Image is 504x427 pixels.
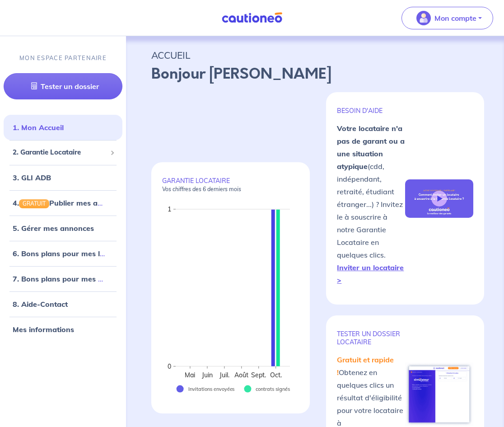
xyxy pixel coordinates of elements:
p: TESTER un dossier locataire [337,330,405,346]
a: 4.GRATUITPublier mes annonces [13,198,127,207]
p: (cdd, indépendant, retraité, étudiant étranger...) ? Invitez le à souscrire à notre Garantie Loca... [337,122,405,286]
a: 8. Aide-Contact [13,299,68,308]
div: 4.GRATUITPublier mes annonces [4,193,122,211]
a: 3. GLI ADB [13,173,51,182]
text: 1 [168,205,171,213]
a: 1. Mon Accueil [13,123,64,132]
text: Juin [201,371,213,379]
a: Mes informations [13,324,74,333]
a: Inviter un locataire > [337,263,404,285]
div: 5. Gérer mes annonces [4,219,122,237]
span: 2. Garantie Locataire [13,147,107,158]
text: Mai [185,371,196,379]
img: illu_account_valid_menu.svg [416,11,431,25]
em: Gratuit et rapide ! [337,355,394,377]
a: 5. Gérer mes annonces [13,223,94,232]
div: 6. Bons plans pour mes locataires [4,244,122,262]
p: MON ESPACE PARTENAIRE [19,54,107,62]
div: Mes informations [4,320,122,338]
div: 3. GLI ADB [4,168,122,186]
p: GARANTIE LOCATAIRE [162,177,299,193]
a: Tester un dossier [4,73,122,99]
img: video-gli-new-none.jpg [405,179,473,218]
button: illu_account_valid_menu.svgMon compte [401,7,493,29]
text: Août [235,371,249,379]
a: 7. Bons plans pour mes propriétaires [13,274,144,283]
strong: Votre locataire n'a pas de garant ou a une situation atypique [337,124,405,171]
div: 7. Bons plans pour mes propriétaires [4,269,122,287]
text: Juil. [219,371,229,379]
a: 6. Bons plans pour mes locataires [13,249,132,258]
div: 1. Mon Accueil [4,118,122,136]
p: Bonjour [PERSON_NAME] [151,63,479,85]
img: simulateur.png [405,362,473,426]
p: ACCUEIL [151,47,479,63]
div: 2. Garantie Locataire [4,144,122,161]
p: BESOIN D'AIDE [337,107,405,115]
img: Cautioneo [218,12,286,23]
text: Sept. [252,371,266,379]
em: Vos chiffres des 6 derniers mois [162,186,241,192]
div: 8. Aide-Contact [4,295,122,313]
p: Mon compte [434,13,476,23]
text: 0 [168,362,171,371]
text: Oct. [270,371,282,379]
